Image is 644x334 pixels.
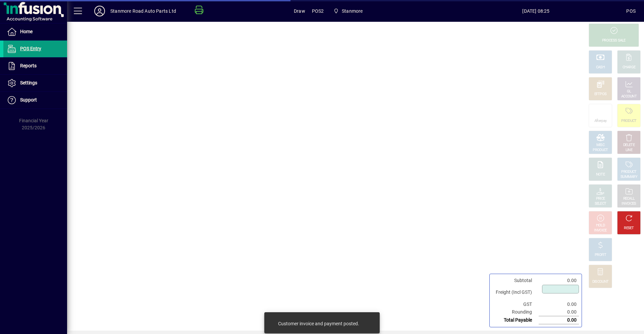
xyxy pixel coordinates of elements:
[20,63,37,68] span: Reports
[594,228,606,233] div: INVOICE
[595,253,606,258] div: PROFIT
[596,172,605,177] div: NOTE
[626,148,632,153] div: LINE
[539,316,579,324] td: 0.00
[294,6,305,16] span: Draw
[20,80,37,85] span: Settings
[594,92,607,97] div: EFTPOS
[89,5,110,17] button: Profile
[492,284,539,300] td: Freight (Incl GST)
[621,170,636,175] div: PRODUCT
[492,308,539,316] td: Rounding
[621,119,636,124] div: PRODUCT
[596,223,605,228] div: HOLD
[445,6,626,16] span: [DATE] 08:25
[621,175,637,180] div: SUMMARY
[312,6,324,16] span: POS2
[623,65,636,70] div: CHARGE
[20,46,41,51] span: POS Entry
[539,277,579,284] td: 0.00
[623,196,635,201] div: RECALL
[278,320,359,327] div: Customer invoice and payment posted.
[594,119,606,124] div: Afterpay
[3,23,67,40] a: Home
[595,201,606,206] div: SELECT
[602,38,626,43] div: PROCESS SALE
[623,143,635,148] div: DELETE
[110,6,176,16] div: Stanmore Road Auto Parts Ltd
[539,308,579,316] td: 0.00
[3,92,67,109] a: Support
[624,226,634,231] div: RESET
[20,29,33,34] span: Home
[3,58,67,74] a: Reports
[331,5,366,17] span: Stanmore
[622,201,636,206] div: INVOICES
[492,300,539,308] td: GST
[492,316,539,324] td: Total Payable
[593,148,608,153] div: PRODUCT
[596,65,605,70] div: CASH
[626,6,636,16] div: POS
[342,6,363,16] span: Stanmore
[539,300,579,308] td: 0.00
[627,89,631,94] div: GL
[20,97,37,103] span: Support
[492,277,539,284] td: Subtotal
[3,75,67,91] a: Settings
[621,94,637,99] div: ACCOUNT
[592,279,608,284] div: DISCOUNT
[596,196,605,201] div: PRICE
[596,143,604,148] div: MISC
